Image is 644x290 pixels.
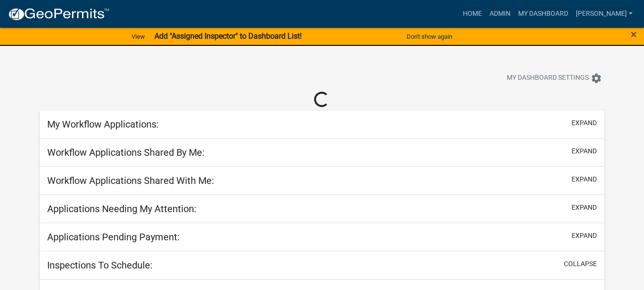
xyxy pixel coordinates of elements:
[514,5,572,23] a: My Dashboard
[572,203,597,213] button: expand
[47,118,159,130] h5: My Workflow Applications:
[403,29,456,44] button: Don't show again
[47,203,196,215] h5: Applications Needing My Attention:
[631,29,637,40] button: Close
[507,73,589,84] span: My Dashboard Settings
[499,69,610,87] button: My Dashboard Settingssettings
[572,146,597,156] button: expand
[572,5,636,23] a: [PERSON_NAME]
[486,5,514,23] a: Admin
[47,259,153,271] h5: Inspections To Schedule:
[154,32,302,41] strong: Add "Assigned Inspector" to Dashboard List!
[591,73,602,84] i: settings
[572,231,597,241] button: expand
[564,259,597,269] button: collapse
[128,29,149,44] a: View
[631,28,637,41] span: ×
[572,118,597,128] button: expand
[47,231,180,243] h5: Applications Pending Payment:
[47,147,204,158] h5: Workflow Applications Shared By Me:
[47,175,214,186] h5: Workflow Applications Shared With Me:
[572,174,597,184] button: expand
[459,5,486,23] a: Home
